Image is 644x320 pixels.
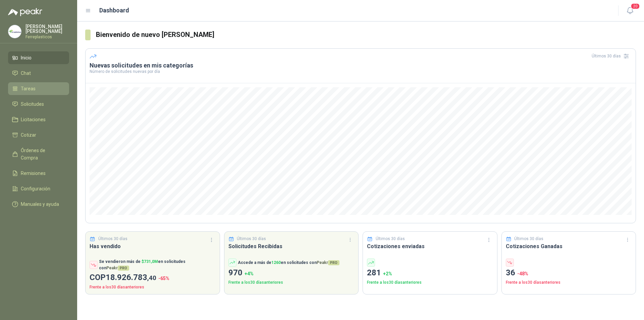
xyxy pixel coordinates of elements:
[21,185,50,192] span: Configuración
[8,8,42,16] img: Logo peakr
[506,242,632,250] h3: Cotizaciones Ganadas
[90,70,632,74] p: Número de solicitudes nuevas por día
[8,198,69,211] a: Manuales y ayuda
[517,271,528,276] span: -48 %
[90,284,216,290] p: Frente a los 30 días anteriores
[228,267,355,279] p: 970
[118,266,129,271] span: PRO
[158,276,169,281] span: -65 %
[21,170,46,177] span: Remisiones
[8,182,69,195] a: Configuración
[317,260,339,265] span: Peakr
[106,266,129,270] span: Peakr
[21,85,36,92] span: Tareas
[367,267,493,279] p: 281
[514,236,543,242] p: Últimos 30 días
[21,147,63,162] span: Órdenes de Compra
[147,274,156,282] span: ,40
[8,67,69,80] a: Chat
[8,82,69,95] a: Tareas
[21,116,46,123] span: Licitaciones
[142,259,158,264] span: $ 731,0M
[21,131,36,139] span: Cotizar
[106,273,156,282] span: 18.926.783
[25,24,69,34] p: [PERSON_NAME] [PERSON_NAME]
[383,271,392,276] span: + 2 %
[237,236,266,242] p: Últimos 30 días
[376,236,405,242] p: Últimos 30 días
[238,260,339,266] p: Accede a más de en solicitudes con
[8,129,69,141] a: Cotizar
[367,242,493,250] h3: Cotizaciones enviadas
[592,51,632,61] div: Últimos 30 días
[90,242,216,250] h3: Has vendido
[506,267,632,279] p: 36
[271,260,281,265] span: 1260
[624,5,636,17] button: 20
[328,260,339,265] span: PRO
[631,3,640,9] span: 20
[8,51,69,64] a: Inicio
[90,271,216,284] p: COP
[8,167,69,180] a: Remisiones
[21,70,31,77] span: Chat
[8,113,69,126] a: Licitaciones
[21,100,44,108] span: Solicitudes
[506,279,632,286] p: Frente a los 30 días anteriores
[21,200,59,208] span: Manuales y ayuda
[21,54,32,61] span: Inicio
[228,279,355,286] p: Frente a los 30 días anteriores
[90,61,632,70] h3: Nuevas solicitudes en mis categorías
[96,30,636,40] h3: Bienvenido de nuevo [PERSON_NAME]
[8,98,69,110] a: Solicitudes
[25,35,69,39] p: Ferreplasticos
[98,236,127,242] p: Últimos 30 días
[245,271,254,276] span: + 4 %
[99,6,129,15] h1: Dashboard
[8,144,69,164] a: Órdenes de Compra
[367,279,493,286] p: Frente a los 30 días anteriores
[99,259,216,271] p: Se vendieron más de en solicitudes con
[8,25,21,38] img: Company Logo
[228,242,355,250] h3: Solicitudes Recibidas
